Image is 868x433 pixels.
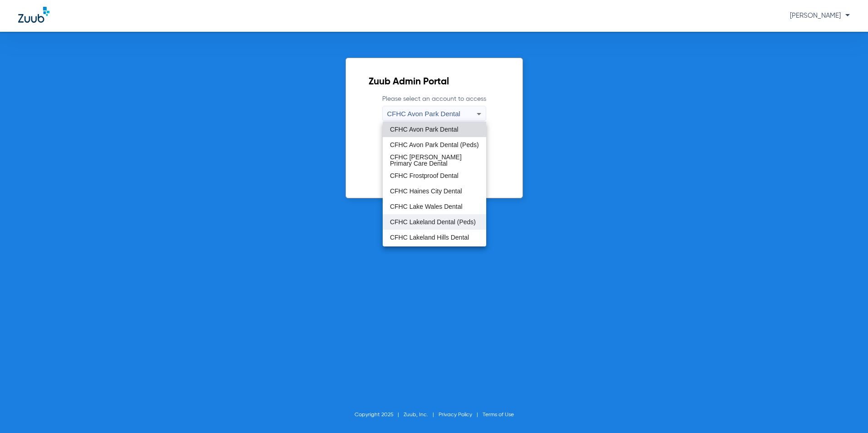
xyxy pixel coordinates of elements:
[390,172,459,179] span: CFHC Frostproof Dental
[390,203,463,210] span: CFHC Lake Wales Dental
[823,389,868,433] iframe: Chat Widget
[390,188,462,194] span: CFHC Haines City Dental
[390,219,476,225] span: CFHC Lakeland Dental (Peds)
[390,234,469,241] span: CFHC Lakeland Hills Dental
[390,154,479,167] span: CFHC [PERSON_NAME] Primary Care Dental
[390,142,479,148] span: CFHC Avon Park Dental (Peds)
[390,126,459,133] span: CFHC Avon Park Dental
